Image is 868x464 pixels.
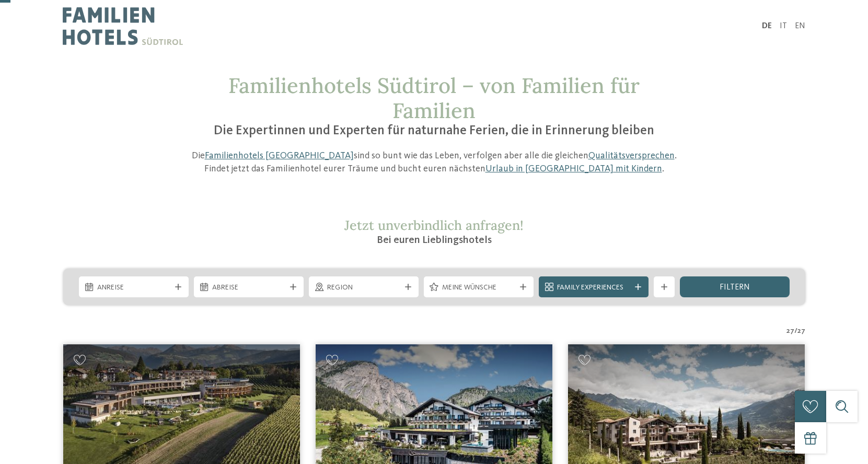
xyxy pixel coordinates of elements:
[720,283,750,292] span: filtern
[794,326,797,337] span: /
[377,235,492,246] span: Bei euren Lieblingshotels
[442,283,515,293] span: Meine Wünsche
[588,151,675,160] a: Qualitätsversprechen
[186,149,682,176] p: Die sind so bunt wie das Leben, verfolgen aber alle die gleichen . Findet jetzt das Familienhotel...
[228,72,640,124] span: Familienhotels Südtirol – von Familien für Familien
[344,217,524,234] span: Jetzt unverbindlich anfragen!
[205,151,354,160] a: Familienhotels [GEOGRAPHIC_DATA]
[786,326,794,337] span: 27
[795,22,805,30] a: EN
[327,283,400,293] span: Region
[780,22,787,30] a: IT
[212,283,285,293] span: Abreise
[485,164,662,173] a: Urlaub in [GEOGRAPHIC_DATA] mit Kindern
[557,283,630,293] span: Family Experiences
[797,326,805,337] span: 27
[97,283,170,293] span: Anreise
[762,22,772,30] a: DE
[214,124,654,137] span: Die Expertinnen und Experten für naturnahe Ferien, die in Erinnerung bleiben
